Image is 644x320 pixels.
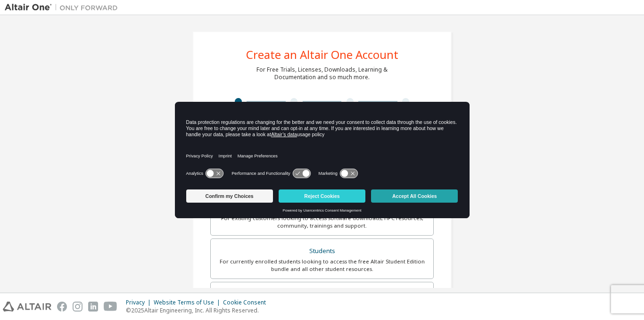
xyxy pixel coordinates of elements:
[216,245,428,258] div: Students
[126,306,272,314] p: © 2025 Altair Engineering, Inc. All Rights Reserved.
[216,214,428,230] div: For existing customers looking to access software downloads, HPC resources, community, trainings ...
[73,302,83,312] img: instagram.svg
[5,3,123,12] img: Altair One
[256,66,388,81] div: For Free Trials, Licenses, Downloads, Learning & Documentation and so much more.
[223,299,272,306] div: Cookie Consent
[154,299,223,306] div: Website Terms of Use
[216,258,428,273] div: For currently enrolled students looking to access the free Altair Student Edition bundle and all ...
[3,302,51,312] img: altair_logo.svg
[88,302,98,312] img: linkedin.svg
[216,288,428,301] div: Faculty
[126,299,154,306] div: Privacy
[246,49,398,60] div: Create an Altair One Account
[104,302,117,312] img: youtube.svg
[57,302,67,312] img: facebook.svg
